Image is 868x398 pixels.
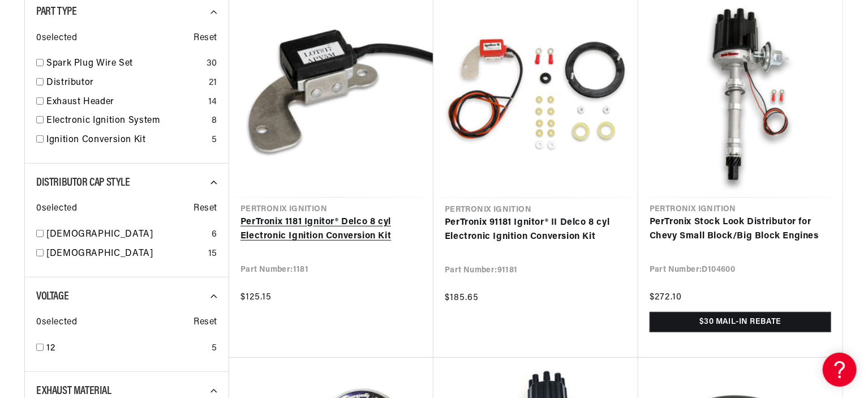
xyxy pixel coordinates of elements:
span: 0 selected [36,31,77,46]
a: Electronic Ignition System [46,114,207,129]
div: 14 [208,95,217,110]
a: Ignition Conversion Kit [46,133,207,148]
span: Exhaust Material [36,386,111,397]
div: 5 [212,341,217,356]
div: 21 [209,76,217,91]
a: 12 [46,341,207,356]
div: 15 [208,247,217,262]
span: Reset [194,31,217,46]
a: Spark Plug Wire Set [46,57,202,71]
span: Part Type [36,6,76,18]
a: PerTronix Stock Look Distributor for Chevy Small Block/Big Block Engines [650,215,831,244]
span: Reset [194,202,217,216]
span: Distributor Cap Style [36,177,130,189]
div: 30 [207,57,217,71]
div: 6 [212,228,217,242]
a: Distributor [46,76,204,91]
a: Exhaust Header [46,95,204,110]
div: 8 [212,114,217,129]
span: 0 selected [36,315,77,330]
a: [DEMOGRAPHIC_DATA] [46,228,207,242]
div: 5 [212,133,217,148]
a: [DEMOGRAPHIC_DATA] [46,247,204,262]
span: Voltage [36,291,68,302]
a: PerTronix 91181 Ignitor® II Delco 8 cyl Electronic Ignition Conversion Kit [445,216,627,245]
span: 0 selected [36,202,77,216]
a: PerTronix 1181 Ignitor® Delco 8 cyl Electronic Ignition Conversion Kit [240,215,422,244]
span: Reset [194,315,217,330]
